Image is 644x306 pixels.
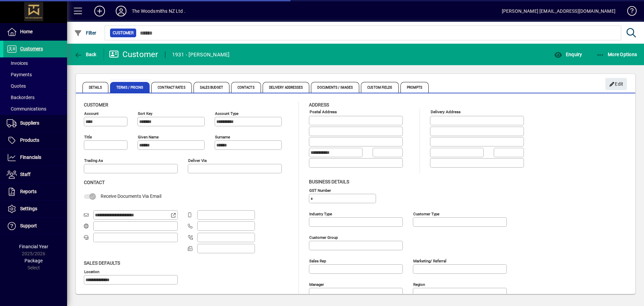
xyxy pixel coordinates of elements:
span: Contacts [231,82,261,93]
button: Enquiry [552,48,584,60]
mat-label: Customer group [309,235,338,239]
mat-label: Sales rep [309,258,326,263]
span: Sales defaults [84,260,120,266]
mat-label: Sort key [138,111,152,116]
mat-label: Region [413,282,425,287]
div: The Woodsmiths NZ Ltd . [132,6,185,16]
mat-label: Surname [215,135,230,139]
button: Profile [110,5,132,17]
span: Staff [20,172,31,177]
span: Details [83,82,108,93]
a: Suppliers [3,115,67,132]
app-page-header-button: Back [67,48,104,60]
a: Staff [3,166,67,183]
span: Invoices [7,60,28,66]
span: Filter [74,30,97,36]
span: Terms / Pricing [110,82,150,93]
mat-label: Title [84,135,92,139]
span: Quotes [7,83,26,89]
mat-label: Industry type [309,211,332,216]
span: Financials [20,155,41,160]
mat-label: Manager [309,282,324,287]
a: Knowledge Base [622,1,636,23]
mat-label: Deliver via [188,158,207,163]
span: Payments [7,72,32,77]
span: Custom Fields [361,82,398,93]
span: Package [24,258,43,263]
mat-label: Location [84,269,99,274]
span: Delivery Addresses [263,82,310,93]
a: Backorders [3,92,67,103]
a: Settings [3,201,67,217]
span: Business details [309,179,349,184]
mat-label: GST Number [309,188,331,192]
span: Documents / Images [311,82,359,93]
span: Contract Rates [151,82,192,93]
span: Enquiry [554,52,582,57]
span: Receive Documents Via Email [101,193,161,199]
mat-label: Account [84,111,99,116]
div: [PERSON_NAME] [EMAIL_ADDRESS][DOMAIN_NAME] [502,6,615,16]
button: Edit [605,78,627,90]
span: Products [20,137,39,143]
a: Support [3,218,67,234]
a: Invoices [3,57,67,69]
span: Communications [7,106,46,112]
span: Support [20,223,37,228]
a: Reports [3,183,67,200]
div: Customer [109,49,158,60]
a: Financials [3,149,67,166]
div: 1931 - [PERSON_NAME] [172,49,230,60]
span: Home [20,29,33,34]
button: Add [89,5,110,17]
span: Contact [84,180,105,185]
mat-label: Given name [138,135,159,139]
mat-label: Account Type [215,111,238,116]
span: Backorders [7,95,35,100]
span: Customer [84,102,108,107]
a: Home [3,24,67,40]
a: Products [3,132,67,149]
a: Communications [3,103,67,115]
mat-label: Marketing/ Referral [413,258,446,263]
span: Back [74,52,97,57]
button: More Options [595,48,639,60]
span: Edit [609,79,624,90]
span: Financial Year [19,244,48,249]
span: Customers [20,46,43,51]
mat-label: Customer type [413,211,439,216]
span: Prompts [400,82,429,93]
button: Filter [72,27,98,39]
span: Suppliers [20,120,39,126]
a: Payments [3,69,67,80]
a: Quotes [3,80,67,92]
mat-label: Trading as [84,158,103,163]
span: Address [309,102,329,107]
span: Customer [113,30,133,36]
span: Settings [20,206,37,211]
span: Sales Budget [194,82,229,93]
span: Reports [20,189,37,194]
button: Back [72,48,98,60]
span: More Options [596,52,637,57]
